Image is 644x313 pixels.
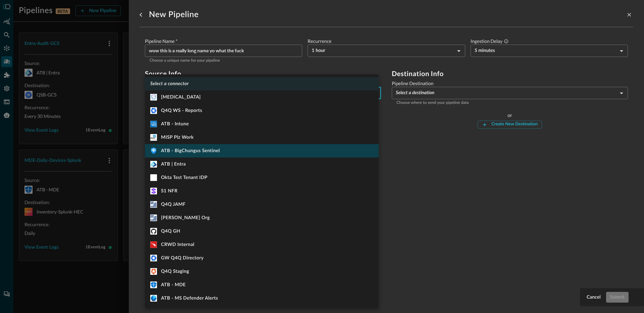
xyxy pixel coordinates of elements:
svg: Google Workspace - Reports API [150,107,157,114]
div: Q4Q WS - Reports [150,107,202,114]
div: [MEDICAL_DATA] [150,94,201,101]
svg: Microsoft Entra ID (Azure AD) [150,161,157,168]
em: Select a connector [150,81,189,86]
div: Q4Q GH [150,228,180,235]
svg: SentinelOne Singularity Platform [150,188,157,194]
div: Q4Q Staging [150,268,189,275]
svg: Okta [150,174,157,181]
svg: Crowdstrike Falcon [150,241,157,248]
svg: MISP [150,134,157,141]
div: ATB - Intune [150,121,189,127]
div: Okta Test Tenant IDP [150,174,208,181]
div: MISP Plz Work [150,134,194,141]
div: ATB | Entra [150,161,186,168]
div: ATB - MS Defender Alerts [150,295,218,302]
div: GW Q4Q Directory [150,255,204,261]
svg: Microsoft Intune [150,121,157,127]
svg: Auth0 [150,268,157,275]
svg: Microsoft Graph API - Security [150,295,157,302]
svg: Microsoft Defender for Endpoint [150,281,157,288]
div: S1 NFR [150,188,177,194]
div: CRWD Internal [150,241,195,248]
svg: Carbon Black Cloud [150,94,157,101]
div: ATB - BigChungus Sentinel [150,147,220,154]
svg: JAMF Pro [150,201,157,208]
svg: Microsoft Sentinel - Incidents [150,147,157,154]
div: [PERSON_NAME] Org [150,214,210,221]
svg: JAMF Pro [150,214,157,221]
div: ATB - MDE [150,281,186,288]
svg: Google Workspace - Directory API [150,255,157,261]
div: Q4Q JAMF [150,201,185,208]
svg: GitHubAdvancedSecurity [150,228,157,235]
